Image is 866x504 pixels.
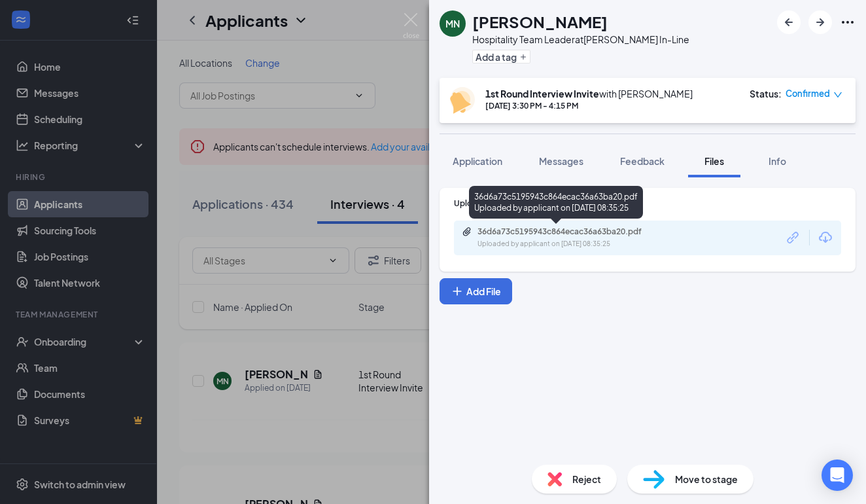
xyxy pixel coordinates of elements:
[675,472,738,486] span: Move to stage
[451,285,464,298] svg: Plus
[750,87,782,100] div: Status :
[454,198,841,209] div: Upload Resume
[781,14,797,30] svg: ArrowLeftNew
[485,87,693,100] div: with [PERSON_NAME]
[472,50,530,63] button: PlusAdd a tag
[519,53,527,61] svg: Plus
[462,226,674,249] a: Paperclip36d6a73c5195943c864ecac36a63ba20.pdfUploaded by applicant on [DATE] 08:35:25
[822,459,853,491] div: Open Intercom Messenger
[539,155,583,167] span: Messages
[620,155,665,167] span: Feedback
[485,88,599,99] b: 1st Round Interview Invite
[769,155,786,167] span: Info
[777,10,801,34] button: ArrowLeftNew
[785,229,802,246] svg: Link
[477,226,661,237] div: 36d6a73c5195943c864ecac36a63ba20.pdf
[472,33,689,46] div: Hospitality Team Leader at [PERSON_NAME] In-Line
[462,226,472,237] svg: Paperclip
[840,14,856,30] svg: Ellipses
[833,90,842,99] span: down
[812,14,828,30] svg: ArrowRight
[472,10,608,33] h1: [PERSON_NAME]
[808,10,832,34] button: ArrowRight
[818,230,833,245] svg: Download
[477,239,674,249] div: Uploaded by applicant on [DATE] 08:35:25
[453,155,502,167] span: Application
[704,155,724,167] span: Files
[572,472,601,486] span: Reject
[469,186,643,219] div: 36d6a73c5195943c864ecac36a63ba20.pdf Uploaded by applicant on [DATE] 08:35:25
[445,17,460,30] div: MN
[786,87,830,100] span: Confirmed
[440,278,512,304] button: Add FilePlus
[485,100,693,111] div: [DATE] 3:30 PM - 4:15 PM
